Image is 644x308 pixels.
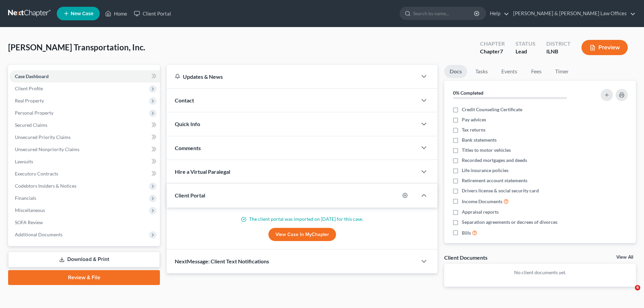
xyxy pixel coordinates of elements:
[15,195,36,201] span: Financials
[462,126,485,133] span: Tax returns
[175,258,269,264] span: NextMessage: Client Text Notifications
[15,159,33,164] span: Lawsuits
[9,70,160,82] a: Case Dashboard
[581,40,628,55] button: Preview
[462,198,502,205] span: Income Documents
[635,285,640,290] span: 6
[621,285,637,301] iframe: Intercom live chat
[175,97,194,103] span: Contact
[525,65,547,78] a: Fees
[15,232,63,237] span: Additional Documents
[15,98,44,103] span: Real Property
[15,171,58,176] span: Executory Contracts
[462,157,527,164] span: Recorded mortgages and deeds
[175,73,409,80] div: Updates & News
[9,216,160,229] a: SOFA Review
[453,90,483,96] strong: 0% Completed
[130,7,174,20] a: Client Portal
[462,230,471,236] span: Bills
[462,209,499,215] span: Appraisal reports
[462,177,527,184] span: Retirement account statements
[15,73,49,79] span: Case Dashboard
[550,65,574,78] a: Timer
[9,131,160,143] a: Unsecured Priority Claims
[175,216,429,222] p: The client portal was imported on [DATE] for this case.
[516,48,535,55] div: Lead
[486,7,509,20] a: Help
[480,48,505,55] div: Chapter
[462,137,497,143] span: Bank statements
[546,40,571,48] div: District
[616,255,633,260] a: View All
[444,254,487,261] div: Client Documents
[9,143,160,156] a: Unsecured Nonpriority Claims
[462,106,522,113] span: Credit Counseling Certificate
[15,86,43,91] span: Client Profile
[9,119,160,131] a: Secured Claims
[15,146,79,152] span: Unsecured Nonpriority Claims
[496,65,523,78] a: Events
[9,156,160,168] a: Lawsuits
[516,40,535,48] div: Status
[462,187,539,194] span: Drivers license & social security card
[268,228,336,241] a: View Case in MyChapter
[462,219,557,226] span: Separation agreements or decrees of divorces
[175,121,200,127] span: Quick Info
[480,40,505,48] div: Chapter
[8,42,145,52] span: [PERSON_NAME] Transportation, Inc.
[8,270,160,285] a: Review & File
[510,7,636,20] a: [PERSON_NAME] & [PERSON_NAME] Law Offices
[175,168,230,175] span: Hire a Virtual Paralegal
[500,48,503,54] span: 7
[102,7,130,20] a: Home
[15,183,76,189] span: Codebtors Insiders & Notices
[15,219,43,225] span: SOFA Review
[15,134,71,140] span: Unsecured Priority Claims
[462,167,508,174] span: Life insurance policies
[9,168,160,180] a: Executory Contracts
[546,48,571,55] div: ILNB
[450,269,630,276] p: No client documents yet.
[413,7,475,20] input: Search by name...
[15,122,47,128] span: Secured Claims
[462,147,511,153] span: Titles to motor vehicles
[444,65,467,78] a: Docs
[175,145,201,151] span: Comments
[462,116,486,123] span: Pay advices
[470,65,493,78] a: Tasks
[175,192,205,198] span: Client Portal
[15,110,53,116] span: Personal Property
[8,252,160,267] a: Download & Print
[71,11,93,16] span: New Case
[15,207,45,213] span: Miscellaneous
